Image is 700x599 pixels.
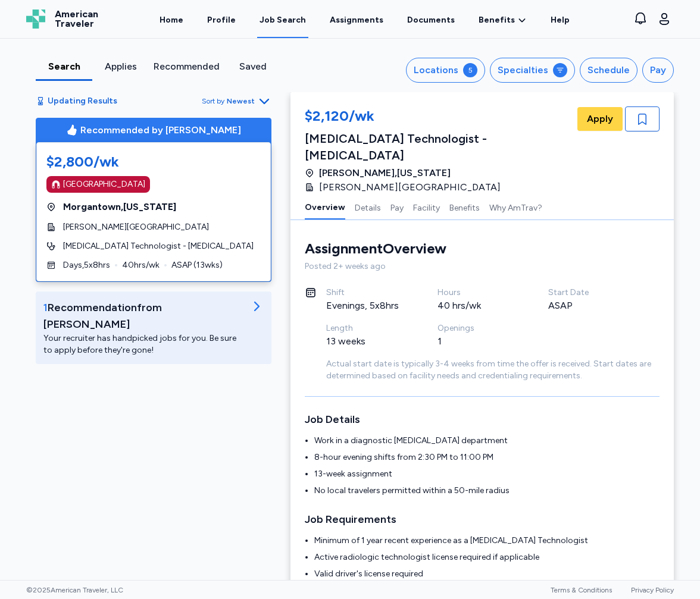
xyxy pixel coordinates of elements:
div: Evenings, 5x8hrs [326,299,409,313]
li: No local travelers permitted within a 50-mile radius [314,485,660,497]
button: Overview [305,195,345,219]
div: 1 [437,334,520,349]
span: American Traveler [55,10,98,29]
span: Morgantown , [US_STATE] [63,200,176,214]
div: Length [326,322,409,334]
span: [PERSON_NAME][GEOGRAPHIC_DATA] [63,221,209,233]
button: Facility [413,195,440,219]
div: Start Date [548,287,631,299]
button: Specialties [490,58,575,83]
div: Saved [229,59,276,74]
div: $2,120/wk [305,106,575,128]
a: Job Search [257,1,308,38]
span: Sort by [202,96,224,106]
button: Details [355,195,381,219]
div: Shift [326,287,409,299]
div: Pay [650,63,666,77]
a: Privacy Policy [631,586,674,594]
div: Search [40,59,87,74]
span: [PERSON_NAME][GEOGRAPHIC_DATA] [319,180,501,195]
div: Applies [97,59,144,74]
li: Work in a diagnostic [MEDICAL_DATA] department [314,435,660,447]
h3: Job Details [305,411,660,428]
li: Active radiologic technologist license required if applicable [314,551,660,563]
a: Terms & Conditions [551,586,612,594]
li: 13-week assignment [314,468,660,480]
li: Minimum of 1 year recent experience as a [MEDICAL_DATA] Technologist [314,535,660,547]
div: Recommended [154,59,220,74]
div: Openings [437,322,520,334]
span: Days , 5 x 8 hrs [63,259,110,271]
div: Assignment Overview [305,239,446,258]
div: [MEDICAL_DATA] Technologist - [MEDICAL_DATA] [305,130,575,164]
span: 40 hrs/wk [122,259,160,271]
div: $2,800/wk [46,152,261,171]
button: Schedule [580,58,637,83]
a: Benefits [479,14,527,26]
span: Newest [227,96,255,106]
button: Pay [642,58,674,83]
button: Why AmTrav? [489,195,542,219]
span: Apply [587,112,613,126]
span: ASAP ( 13 wks) [171,259,223,271]
span: [PERSON_NAME] , [US_STATE] [319,166,451,180]
div: Actual start date is typically 3-4 weeks from time the offer is received. Start dates are determi... [326,358,660,382]
div: Schedule [587,63,630,77]
span: Updating Results [48,95,117,107]
div: 13 weeks [326,334,409,349]
span: Recommended by [PERSON_NAME] [80,123,241,137]
span: Benefits [479,14,515,26]
button: Benefits [449,195,480,219]
button: Apply [577,107,623,131]
h3: Job Requirements [305,511,660,528]
div: 5 [463,63,477,77]
img: Logo [26,10,45,29]
button: Locations5 [406,58,485,83]
span: 1 [43,301,48,314]
div: ASAP [548,299,631,313]
li: Valid driver's license required [314,568,660,580]
div: 40 hrs/wk [437,299,520,313]
button: Sort byNewest [202,94,271,108]
span: [MEDICAL_DATA] Technologist - [MEDICAL_DATA] [63,240,254,252]
div: Posted 2+ weeks ago [305,261,660,272]
div: [GEOGRAPHIC_DATA] [63,178,145,190]
span: © 2025 American Traveler, LLC [26,585,123,595]
button: Pay [390,195,404,219]
div: Your recruiter has handpicked jobs for you. Be sure to apply before they're gone! [43,333,245,356]
div: Specialties [498,63,548,77]
div: Job Search [260,14,306,26]
div: Hours [437,287,520,299]
li: 8-hour evening shifts from 2:30 PM to 11:00 PM [314,451,660,463]
div: Locations [414,63,458,77]
div: Recommendation from [PERSON_NAME] [43,299,245,333]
